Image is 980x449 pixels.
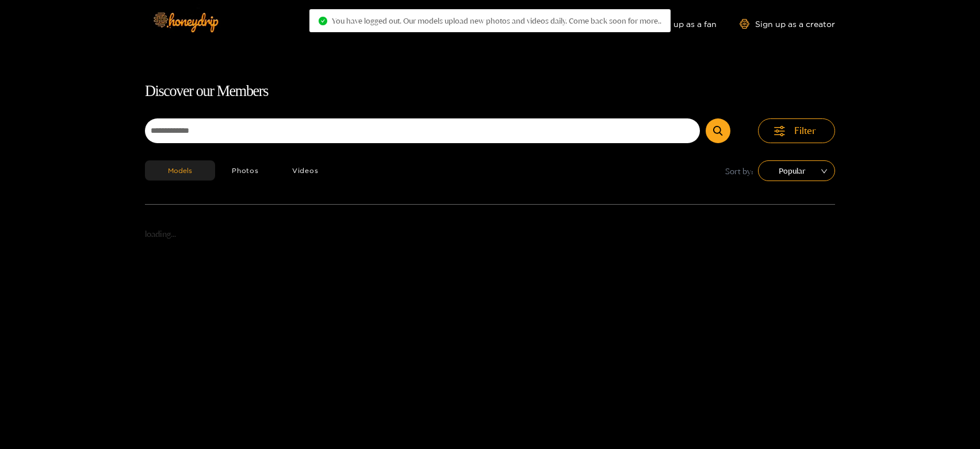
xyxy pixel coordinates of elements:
button: Submit Search [706,118,730,143]
span: Filter [794,124,816,137]
button: Models [145,160,215,181]
button: Photos [215,160,275,181]
button: Videos [275,160,335,181]
span: You have logged out. Our models upload new photos and videos daily. Come back soon for more.. [332,16,661,25]
h1: Discover our Members [145,79,835,103]
span: Popular [767,162,826,179]
button: Filter [758,118,835,143]
span: Sort by: [725,164,753,178]
span: check-circle [319,17,327,25]
p: loading... [145,228,835,241]
a: Sign up as a fan [638,19,717,29]
div: sort [758,160,835,181]
a: Sign up as a creator [740,19,835,29]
